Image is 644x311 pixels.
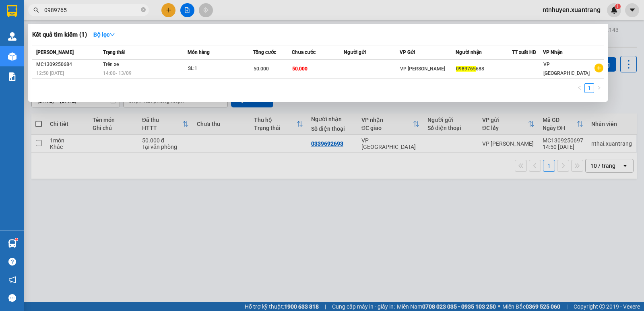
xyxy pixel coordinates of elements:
span: Trên xe [103,62,119,67]
span: VP [GEOGRAPHIC_DATA] [543,62,590,76]
li: 1 [584,83,594,93]
span: VP Nhận [543,49,563,55]
span: 14:00 - 13/09 [103,70,132,76]
a: 1 [585,84,594,93]
sup: 1 [15,238,18,241]
span: 50.000 [292,66,308,72]
button: right [594,83,604,93]
input: Tìm tên, số ĐT hoặc mã đơn [44,6,139,14]
span: Trạng thái [103,49,125,55]
span: close-circle [141,7,146,12]
img: logo-vxr [7,5,17,17]
span: Người nhận [456,49,482,55]
img: warehouse-icon [8,52,17,61]
div: 688 [456,65,511,73]
span: notification [8,276,16,284]
div: SL: 1 [188,64,248,73]
button: Bộ lọcdown [87,28,122,41]
span: close-circle [141,6,146,14]
strong: Bộ lọc [93,31,115,38]
span: VP [PERSON_NAME] [400,66,445,72]
h3: Kết quả tìm kiếm ( 1 ) [32,31,87,39]
span: TT xuất HĐ [512,49,537,55]
span: Chưa cước [292,49,316,55]
span: search [33,7,39,13]
span: 12:50 [DATE] [36,70,64,76]
li: Previous Page [575,83,584,93]
span: Tổng cước [253,49,276,55]
span: VP Gửi [400,49,415,55]
div: MC1309250684 [36,60,101,69]
button: left [575,83,584,93]
img: warehouse-icon [8,32,17,41]
span: right [597,85,601,90]
span: left [577,85,582,90]
img: warehouse-icon [8,239,17,248]
span: 0989765 [456,66,476,72]
span: Món hàng [188,49,210,55]
span: Người gửi [344,49,366,55]
span: [PERSON_NAME] [36,49,74,55]
img: solution-icon [8,72,17,81]
span: message [8,294,16,302]
li: Next Page [594,83,604,93]
span: 50.000 [254,66,269,72]
span: question-circle [8,258,16,266]
span: down [109,32,115,37]
span: plus-circle [594,64,603,72]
